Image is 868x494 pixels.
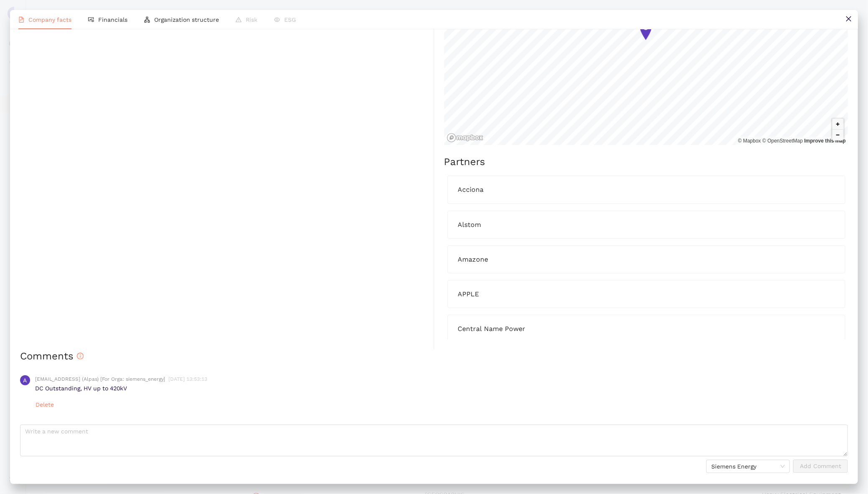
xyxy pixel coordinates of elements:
span: warning [236,17,242,23]
h2: Comments [20,349,848,364]
span: Risk [246,16,257,23]
a: Mapbox logo [447,133,484,143]
div: Amazone [458,254,835,265]
button: Zoom in [832,119,843,130]
span: eye [274,17,280,23]
span: Financials [98,16,127,23]
h2: Partners [444,155,848,169]
span: [DATE] 13:53:13 [168,375,211,383]
span: Company facts [28,16,71,23]
button: Delete [35,398,54,411]
span: A [23,375,27,385]
div: APPLE [458,289,835,299]
span: fund-view [88,17,94,23]
button: Add Comment [793,460,848,473]
span: Siemens Energy [711,460,785,473]
div: Acciona [458,184,835,195]
div: Alstom [458,219,835,230]
div: Central Name Power [458,323,835,334]
span: [EMAIL_ADDRESS] (Alpas) [For Orga: siemens_energy] [35,375,168,383]
span: Delete [36,400,54,409]
span: info-circle [77,353,84,359]
p: DC Outstanding, HV up to 420kV [35,385,848,393]
span: Organization structure [154,16,219,23]
button: Zoom out [832,130,843,140]
button: close [839,10,858,29]
span: close [845,15,852,22]
span: apartment [144,17,150,23]
span: ESG [284,16,296,23]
